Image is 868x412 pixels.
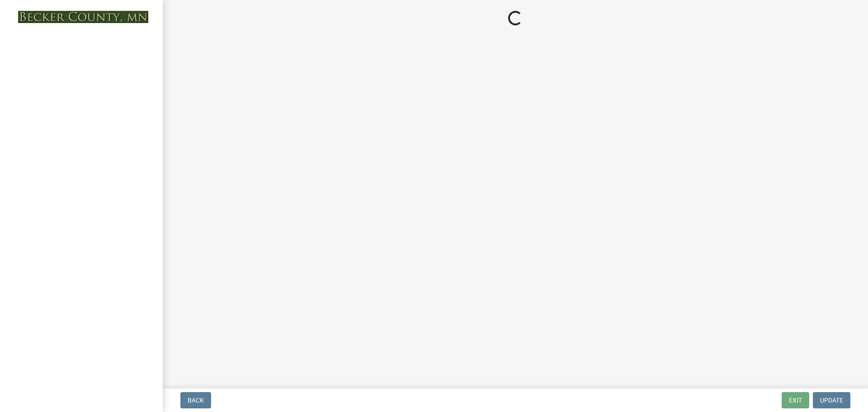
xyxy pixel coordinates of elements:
span: Update [820,397,843,404]
button: Exit [782,392,809,408]
img: Becker County, Minnesota [18,11,148,23]
button: Back [180,392,211,408]
button: Update [813,392,850,408]
span: Back [188,397,204,404]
